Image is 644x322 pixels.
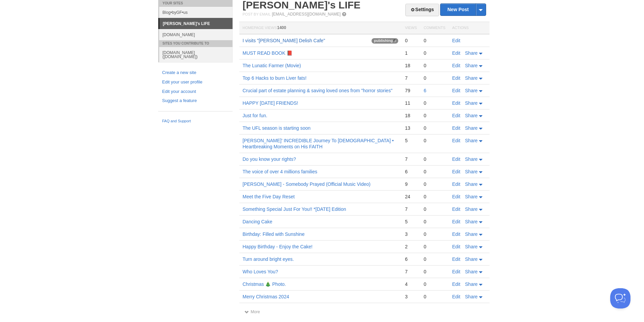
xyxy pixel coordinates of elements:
span: publishing [372,38,398,44]
a: Turn around bright eyes. [243,256,294,262]
span: Post by Email [243,12,271,16]
div: 18 [405,63,417,69]
a: Edit [452,281,460,287]
div: 0 [424,50,445,56]
a: Edit [452,50,460,56]
div: 4 [405,281,417,287]
a: Edit [452,113,460,118]
div: 0 [424,156,445,162]
div: 7 [405,206,417,212]
a: Edit [452,256,460,262]
a: [PERSON_NAME]'s LIFE [160,18,233,29]
a: Edit your account [162,88,229,95]
div: 0 [424,294,445,300]
span: Share [465,113,478,118]
a: [PERSON_NAME]' INCREDIBLE Journey To [DEMOGRAPHIC_DATA] • Heartbreaking Moments on His FAITH [243,138,394,149]
a: The voice of over 4 millions families [243,169,317,174]
div: 0 [424,169,445,175]
a: Create a new site [162,69,229,76]
a: More [244,309,260,314]
span: Share [465,294,478,299]
li: Sites You Contribute To [158,40,233,47]
span: Share [465,75,478,81]
a: Birthday: Filled with Sunshine [243,231,305,237]
span: Share [465,138,478,143]
a: Do you know your rights? [243,156,296,162]
a: Meet the Five Day Reset [243,194,295,199]
a: FAQ and Support [162,118,229,124]
span: Share [465,269,478,274]
a: Top 6 Hacks to burn Liver fats! [243,75,307,81]
div: 6 [405,256,417,262]
div: 18 [405,113,417,119]
a: [PERSON_NAME] - Somebody Prayed (Official Music Video) [243,181,371,187]
a: [DOMAIN_NAME] [159,29,233,40]
span: Share [465,244,478,249]
a: Edit [452,231,460,237]
div: 0 [405,38,417,44]
div: 0 [424,244,445,250]
span: Share [465,88,478,93]
a: Christmas 🎄 Photo. [243,281,286,287]
div: 0 [424,256,445,262]
div: 0 [424,125,445,131]
div: 0 [424,219,445,225]
a: The Lunatic Farmer (Movie) [243,63,301,68]
a: Edit [452,181,460,187]
a: Crucial part of estate planning & saving loved ones from "horror stories" [243,88,392,93]
div: 7 [405,269,417,275]
div: 0 [424,63,445,69]
div: 0 [424,113,445,119]
th: Views [402,22,420,34]
img: loading-tiny-gray.gif [393,40,396,42]
div: 7 [405,156,417,162]
span: Share [465,256,478,262]
div: 0 [424,281,445,287]
div: 9 [405,181,417,187]
a: Edit [452,194,460,199]
iframe: Help Scout Beacon - Open [610,288,630,308]
span: Share [465,125,478,131]
a: Just for fun. [243,113,267,118]
a: Suggest a feature [162,97,229,104]
a: 6 [424,88,426,93]
a: I visits "[PERSON_NAME] Delish Cafe" [243,38,325,43]
div: 0 [424,269,445,275]
div: 79 [405,88,417,94]
span: Share [465,156,478,162]
a: Blog•byGF•us [159,7,233,18]
div: 13 [405,125,417,131]
a: Edit [452,138,460,143]
div: 3 [405,294,417,300]
a: [EMAIL_ADDRESS][DOMAIN_NAME] [272,12,340,17]
span: Share [465,100,478,106]
a: Edit [452,206,460,212]
a: Dancing Cake [243,219,272,224]
span: Share [465,63,478,68]
a: Happy Birthday - Enjoy the Cake! [243,244,313,249]
div: 7 [405,75,417,81]
a: Edit [452,169,460,174]
div: 6 [405,169,417,175]
div: 24 [405,194,417,200]
a: MUST READ BOOK 📕 [243,50,292,56]
a: Who Loves You? [243,269,278,274]
div: 0 [424,231,445,237]
div: 0 [424,181,445,187]
div: 5 [405,138,417,144]
a: Edit [452,219,460,224]
span: Share [465,181,478,187]
span: Share [465,231,478,237]
th: Actions [449,22,490,34]
div: 5 [405,219,417,225]
th: Homepage Views [239,22,402,34]
span: Share [465,219,478,224]
a: Edit [452,244,460,249]
a: Edit [452,63,460,68]
a: Edit your user profile [162,79,229,86]
span: Share [465,206,478,212]
div: 2 [405,244,417,250]
a: Edit [452,156,460,162]
a: [DOMAIN_NAME] ([DOMAIN_NAME]) [159,47,233,62]
span: Share [465,194,478,199]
